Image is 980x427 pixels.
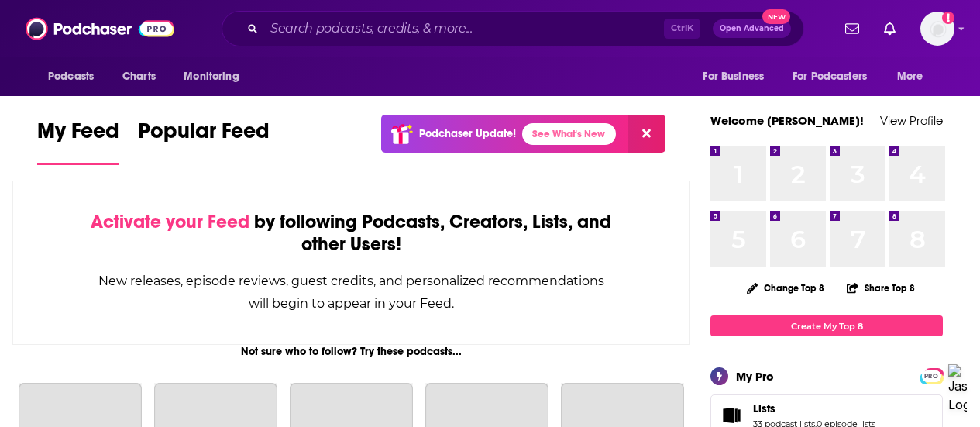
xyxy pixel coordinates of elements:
a: PRO [922,370,940,381]
a: Welcome [PERSON_NAME]! [710,113,864,128]
span: Ctrl K [664,19,700,39]
div: Search podcasts, credits, & more... [222,11,804,46]
span: My Feed [37,118,119,153]
span: Monitoring [184,66,239,88]
button: Share Top 8 [846,273,916,303]
input: Search podcasts, credits, & more... [264,16,664,41]
span: Charts [122,66,156,88]
div: New releases, episode reviews, guest credits, and personalized recommendations will begin to appe... [91,270,612,315]
a: Show notifications dropdown [878,15,902,42]
a: Lists [753,401,875,415]
button: open menu [37,62,114,91]
span: Lists [753,401,775,415]
a: Create My Top 8 [710,315,943,336]
a: My Feed [37,118,119,165]
div: by following Podcasts, Creators, Lists, and other Users! [91,211,612,256]
div: My Pro [736,369,774,384]
span: Open Advanced [720,25,784,33]
button: Open AdvancedNew [713,19,791,38]
button: open menu [173,62,259,91]
a: View Profile [880,113,943,128]
span: PRO [922,370,940,382]
span: For Business [703,66,764,88]
a: See What's New [522,123,616,145]
button: Change Top 8 [738,278,834,298]
a: Show notifications dropdown [839,15,865,42]
span: More [897,66,923,88]
span: Logged in as RebRoz5 [920,12,954,46]
img: User Profile [920,12,954,46]
span: Activate your Feed [91,210,249,233]
span: New [762,9,790,24]
span: For Podcasters [793,66,867,88]
p: Podchaser Update! [419,127,516,140]
span: Popular Feed [138,118,270,153]
div: Not sure who to follow? Try these podcasts... [12,345,690,358]
svg: Add a profile image [942,12,954,24]
img: Podchaser - Follow, Share and Rate Podcasts [26,14,174,43]
button: open menu [692,62,783,91]
a: Lists [716,405,747,426]
a: Popular Feed [138,118,270,165]
button: open menu [886,62,943,91]
a: Charts [112,62,165,91]
span: Podcasts [48,66,94,88]
button: Show profile menu [920,12,954,46]
button: open menu [782,62,889,91]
